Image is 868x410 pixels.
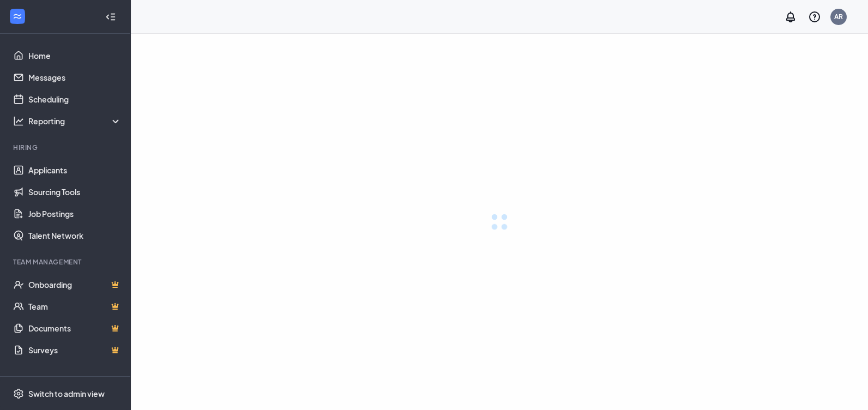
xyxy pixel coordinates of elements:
a: Sourcing Tools [28,181,122,203]
a: SurveysCrown [28,339,122,361]
div: Hiring [13,143,119,152]
svg: Settings [13,388,24,399]
a: OnboardingCrown [28,274,122,296]
a: Messages [28,67,122,88]
a: Home [28,45,122,67]
svg: Collapse [105,11,116,22]
a: TeamCrown [28,296,122,317]
a: Applicants [28,159,122,181]
a: DocumentsCrown [28,317,122,339]
div: Switch to admin view [28,388,105,399]
div: Reporting [28,116,122,126]
div: Team Management [13,257,119,267]
svg: QuestionInfo [808,10,821,23]
a: Job Postings [28,203,122,225]
a: Talent Network [28,225,122,246]
div: AR [834,12,843,21]
svg: Analysis [13,116,24,126]
a: Scheduling [28,88,122,110]
svg: Notifications [784,10,797,23]
svg: WorkstreamLogo [12,11,23,22]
